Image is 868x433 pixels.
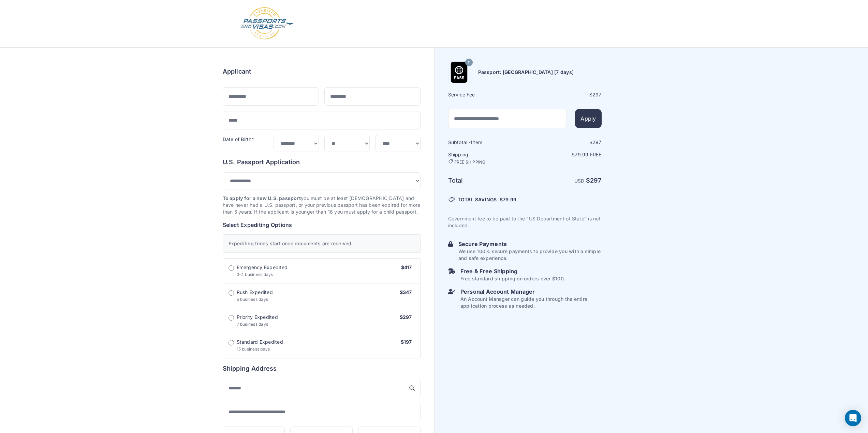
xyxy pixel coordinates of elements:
span: $347 [400,289,412,295]
span: 297 [592,139,602,145]
div: $ [526,139,602,146]
span: 7 [468,58,470,67]
span: 79.99 [503,197,516,202]
h6: Personal Account Manager [460,288,602,296]
p: Free standard shipping on orders over $100. [460,275,565,282]
strong: To apply for a new U.S. passport [223,195,301,201]
h6: Secure Payments [458,240,602,248]
img: Product Name [448,62,470,83]
span: TOTAL SAVINGS [458,196,497,203]
span: 79.99 [575,152,588,157]
label: Date of Birth* [223,136,254,142]
p: you must be at least [DEMOGRAPHIC_DATA] and have never had a U.S. passport, or your previous pass... [223,195,421,215]
h6: Free & Free Shipping [460,267,565,275]
h6: Passport: [GEOGRAPHIC_DATA] [7 days] [478,69,574,76]
p: Government fee to be paid to the "US Department of State" is not included. [448,215,602,229]
span: Emergency Expedited [237,264,288,271]
span: $297 [400,314,412,320]
p: An Account Manager can guide you through the entire application process as needed. [460,296,602,309]
h6: Applicant [223,67,251,76]
span: 3-4 business days [237,272,273,277]
h6: Select Expediting Options [223,221,421,229]
div: $ [526,91,602,98]
div: Expediting times start once documents are received. [223,234,421,253]
strong: $ [586,177,602,184]
button: Apply [575,109,601,128]
span: 1 [470,139,472,145]
h6: U.S. Passport Application [223,157,421,167]
span: $ [500,196,516,203]
span: 7 business days [237,322,268,327]
span: 297 [592,92,602,97]
span: 5 business days [237,297,268,302]
span: Free [590,152,602,157]
img: Logo [240,7,294,41]
span: 15 business days [237,346,270,352]
span: $197 [401,339,412,345]
h6: Subtotal · item [448,139,524,146]
span: 297 [590,177,602,184]
span: $417 [401,264,412,270]
h6: Shipping Address [223,364,421,373]
h6: Service Fee [448,91,524,98]
span: USD [574,178,585,184]
div: Open Intercom Messenger [845,410,861,426]
span: Priority Expedited [237,314,278,321]
span: FREE SHIPPING [454,159,486,165]
span: Rush Expedited [237,289,273,296]
p: We use 100% secure payments to provide you with a simple and safe experience. [458,248,602,262]
h6: Shipping [448,151,524,165]
span: Standard Expedited [237,339,283,345]
h6: Total [448,176,524,185]
p: $ [526,151,602,158]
